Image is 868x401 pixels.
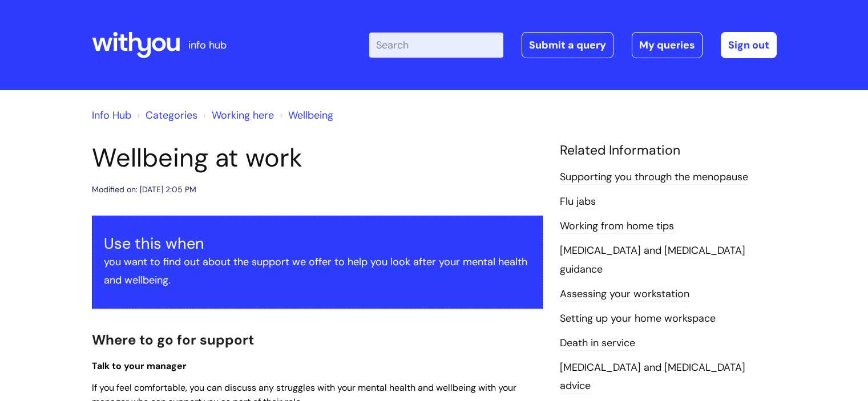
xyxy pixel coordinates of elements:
a: Info Hub [92,108,131,122]
div: Modified on: [DATE] 2:05 PM [92,183,196,197]
p: you want to find out about the support we offer to help you look after your mental health and wel... [104,253,531,290]
h1: Wellbeing at work [92,143,543,173]
input: Search [369,33,503,58]
a: Working from home tips [560,219,674,234]
p: info hub [188,36,227,54]
span: Where to go for support [92,331,254,349]
span: Talk to your manager [92,360,187,372]
a: [MEDICAL_DATA] and [MEDICAL_DATA] advice [560,361,745,394]
a: My queries [632,32,703,58]
a: Assessing your workstation [560,287,689,302]
li: Working here [200,106,274,124]
a: Wellbeing [288,108,333,122]
a: Submit a query [522,32,613,58]
h4: Related Information [560,143,777,159]
a: Working here [212,108,274,122]
a: Categories [146,108,197,122]
h3: Use this when [104,234,531,253]
a: Death in service [560,336,635,351]
a: Flu jabs [560,195,596,209]
a: [MEDICAL_DATA] and [MEDICAL_DATA] guidance [560,244,745,277]
a: Setting up your home workspace [560,311,716,326]
a: Supporting you through the menopause [560,170,748,185]
li: Wellbeing [277,106,333,124]
a: Sign out [721,32,777,58]
li: Solution home [134,106,197,124]
div: | - [369,32,777,58]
